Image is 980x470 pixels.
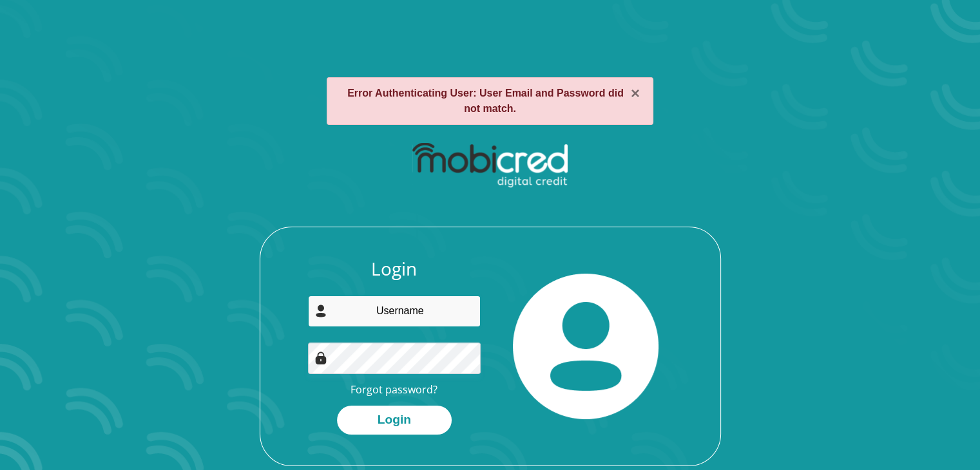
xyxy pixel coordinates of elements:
[631,86,640,101] button: ×
[412,143,568,188] img: mobicred logo
[337,406,452,435] button: Login
[314,305,327,317] img: user-icon image
[308,296,481,327] input: Username
[314,352,327,364] img: Image
[347,88,624,114] strong: Error Authenticating User: User Email and Password did not match.
[308,258,481,280] h3: Login
[351,382,437,397] a: Forgot password?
